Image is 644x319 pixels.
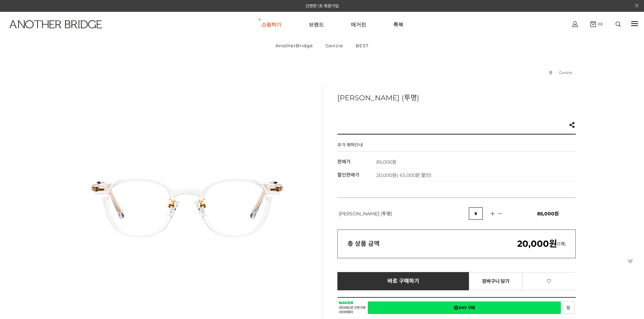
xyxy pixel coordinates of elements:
[487,210,498,217] img: 수량증가
[549,70,552,75] a: 홈
[616,22,621,27] img: search
[337,172,359,178] span: 할인판매가
[309,12,324,36] a: 브랜드
[495,211,504,217] img: 수량감소
[393,12,403,36] a: 룩북
[517,241,566,246] span: (1개)
[590,21,596,27] img: cart
[590,21,603,27] a: (0)
[572,21,578,27] img: cart
[9,20,102,28] img: logo
[337,272,470,290] a: 바로 구매하기
[337,198,469,230] td: [PERSON_NAME] (투명)
[387,278,420,284] span: 바로 구매하기
[270,37,319,54] a: AnotherBridge
[376,159,397,165] strong: 85,000원
[562,301,574,314] a: 새창
[337,92,576,102] h3: [PERSON_NAME] (투명)
[320,37,349,54] a: Genzie
[3,20,100,45] a: logo
[351,12,366,36] a: 매거진
[337,159,351,165] span: 판매가
[376,172,432,178] span: 20,000원
[337,141,363,151] h4: 추가 혜택안내
[306,3,339,8] a: 간편한 1초 회원가입
[397,172,432,178] span: ( 65,000원 할인)
[469,272,523,290] a: 장바구니 담기
[517,238,557,249] em: 20,000원
[348,240,380,247] strong: 총 상품 금액
[350,37,374,54] a: BEST
[368,301,561,314] a: 새창
[261,12,282,36] a: 쇼핑하기
[596,22,603,26] span: (0)
[559,70,572,75] a: Genzie
[537,211,559,217] span: 85,000원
